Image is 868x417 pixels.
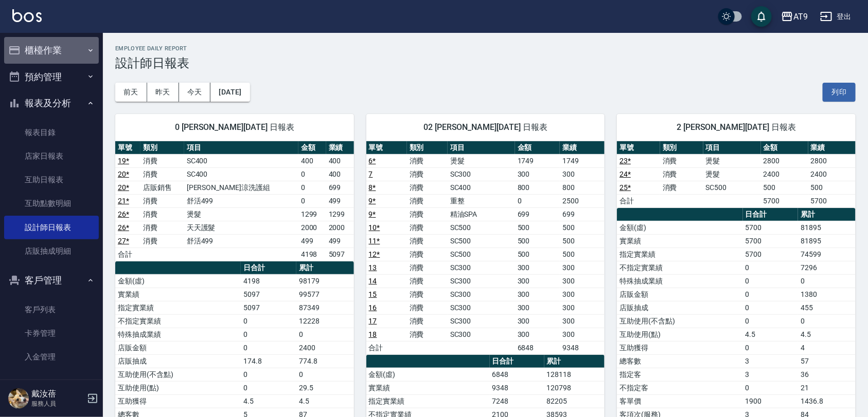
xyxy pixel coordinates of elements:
td: 400 [298,154,326,167]
td: 0 [743,274,799,288]
td: 消費 [140,167,184,181]
td: 300 [560,328,605,341]
td: 500 [515,234,560,248]
td: 實業績 [617,234,742,248]
h3: 設計師日報表 [115,56,856,70]
td: 金額(虛) [366,368,490,381]
th: 業績 [808,141,856,155]
th: 日合計 [241,261,296,275]
td: 500 [515,248,560,261]
td: SC300 [448,288,515,301]
td: 5097 [241,301,296,314]
td: 500 [808,181,856,194]
a: 店販抽成明細 [4,239,99,263]
td: 2000 [298,221,326,234]
span: 02 [PERSON_NAME][DATE] 日報表 [379,122,593,132]
th: 項目 [184,141,298,155]
td: SC300 [448,261,515,274]
td: 店販金額 [617,288,742,301]
td: 舒活499 [184,194,298,207]
td: 特殊抽成業績 [115,328,241,341]
th: 累計 [544,355,605,368]
td: 300 [515,328,560,341]
td: 5700 [743,234,799,248]
td: 98179 [296,274,354,288]
td: 0 [743,341,799,354]
td: 1299 [298,207,326,221]
a: 18 [369,330,377,338]
td: 不指定客 [617,381,742,394]
td: 0 [298,194,326,207]
td: SC300 [448,167,515,181]
td: 128118 [544,368,605,381]
th: 金額 [298,141,326,155]
td: 0 [743,301,799,314]
td: 店販金額 [115,341,241,354]
td: 300 [560,301,605,314]
th: 業績 [560,141,605,155]
td: 0 [298,167,326,181]
a: 客戶列表 [4,298,99,321]
td: 0 [798,314,856,328]
a: 互助點數明細 [4,192,99,215]
td: 500 [560,248,605,261]
td: 300 [515,288,560,301]
td: 4.5 [296,394,354,408]
td: 消費 [407,301,448,314]
a: 報表目錄 [4,121,99,144]
td: 指定實業績 [617,248,742,261]
td: 消費 [140,234,184,248]
td: 消費 [660,181,703,194]
th: 累計 [296,261,354,275]
th: 累計 [798,208,856,221]
th: 日合計 [743,208,799,221]
td: 燙髮 [184,207,298,221]
td: 699 [560,207,605,221]
td: 4198 [298,248,326,261]
td: 店販抽成 [115,354,241,368]
td: 300 [515,274,560,288]
button: 前天 [115,83,147,102]
td: 300 [560,288,605,301]
td: 7248 [490,394,544,408]
table: a dense table [366,141,605,355]
td: 300 [515,301,560,314]
a: 互助日報表 [4,168,99,192]
td: SC400 [184,154,298,167]
td: 指定實業績 [366,394,490,408]
td: 29.5 [296,381,354,394]
th: 金額 [761,141,808,155]
td: 99577 [296,288,354,301]
td: 消費 [140,194,184,207]
button: 今天 [179,83,211,102]
td: 消費 [407,248,448,261]
td: 5097 [241,288,296,301]
td: SC300 [448,274,515,288]
td: 0 [743,381,799,394]
td: 500 [515,221,560,234]
button: 客戶管理 [4,267,99,294]
a: 7 [369,170,373,178]
td: 300 [560,314,605,328]
button: 預約管理 [4,64,99,90]
td: 消費 [407,194,448,207]
td: 總客數 [617,354,742,368]
td: 9348 [490,381,544,394]
td: 消費 [407,154,448,167]
button: 商品管理 [4,373,99,400]
td: SC500 [703,181,761,194]
button: 登出 [816,7,856,26]
td: 互助使用(點) [115,381,241,394]
td: 消費 [407,181,448,194]
td: 74599 [798,248,856,261]
td: 57 [798,354,856,368]
td: 300 [560,274,605,288]
td: 0 [743,288,799,301]
td: 消費 [140,154,184,167]
td: SC400 [184,167,298,181]
td: 0 [743,261,799,274]
td: 店販銷售 [140,181,184,194]
td: 消費 [140,207,184,221]
td: 499 [298,234,326,248]
td: 店販抽成 [617,301,742,314]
